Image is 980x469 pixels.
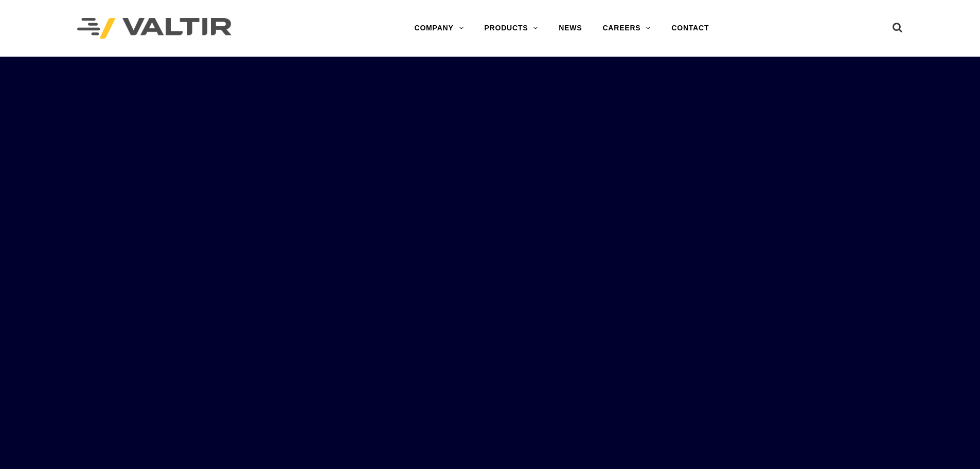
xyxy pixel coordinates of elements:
a: CAREERS [592,18,661,39]
a: COMPANY [404,18,474,39]
a: PRODUCTS [474,18,548,39]
a: NEWS [548,18,592,39]
a: CONTACT [661,18,719,39]
img: Valtir [77,18,231,39]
